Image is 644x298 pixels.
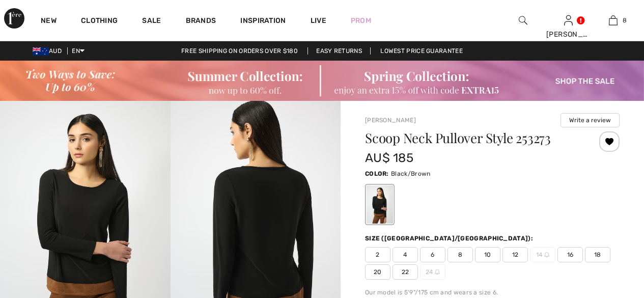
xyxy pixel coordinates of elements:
[585,247,610,262] span: 18
[365,170,389,177] span: Color:
[240,16,286,27] span: Inspiration
[544,252,549,257] img: ring-m.svg
[365,117,416,124] a: [PERSON_NAME]
[33,47,49,56] img: Australian Dollar
[502,247,528,262] span: 12
[391,170,430,177] span: Black/Brown
[420,264,445,280] span: 24
[557,247,583,262] span: 16
[142,16,161,27] a: Sale
[475,247,500,262] span: 10
[72,47,85,55] span: EN
[435,269,440,275] img: ring-m.svg
[564,14,573,26] img: My Info
[393,247,418,262] span: 4
[173,47,306,55] a: Free shipping on orders over $180
[365,247,390,262] span: 2
[365,288,620,297] div: Our model is 5'9"/175 cm and wears a size 6.
[351,15,371,26] a: Prom
[365,264,390,280] span: 20
[81,16,118,27] a: Clothing
[591,14,635,26] a: 8
[307,47,371,55] a: Easy Returns
[311,15,326,26] a: Live
[420,247,445,262] span: 6
[447,247,473,262] span: 8
[186,16,216,27] a: Brands
[365,234,535,243] div: Size ([GEOGRAPHIC_DATA]/[GEOGRAPHIC_DATA]):
[393,264,418,280] span: 22
[546,29,591,40] div: [PERSON_NAME]
[623,16,627,25] span: 8
[365,151,413,165] span: AU$ 185
[367,185,393,224] div: Black/Brown
[530,247,555,262] span: 14
[4,8,24,29] img: 1ère Avenue
[609,14,618,26] img: My Bag
[372,47,471,55] a: Lowest Price Guarantee
[365,131,577,145] h1: Scoop Neck Pullover Style 253273
[41,16,57,27] a: New
[561,113,620,127] button: Write a review
[519,14,527,26] img: search the website
[564,15,573,25] a: Sign In
[33,47,66,55] span: AUD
